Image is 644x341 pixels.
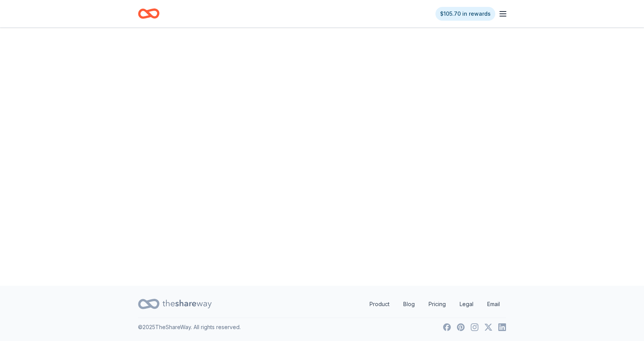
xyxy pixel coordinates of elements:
[138,5,159,23] a: Home
[481,297,506,312] a: Email
[138,323,241,332] p: © 2025 TheShareWay. All rights reserved.
[453,297,480,312] a: Legal
[435,7,495,21] a: $105.70 in rewards
[363,297,506,312] nav: quick links
[363,297,396,312] a: Product
[422,297,452,312] a: Pricing
[397,297,421,312] a: Blog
